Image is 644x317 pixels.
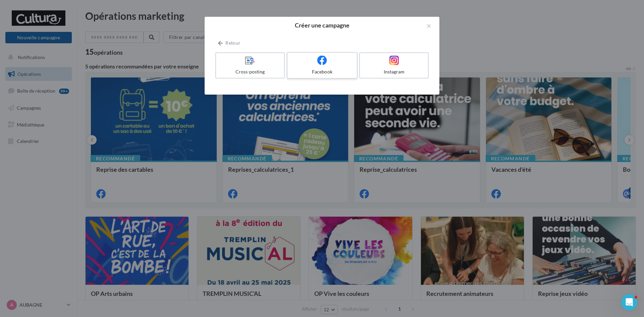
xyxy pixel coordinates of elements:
div: Instagram [363,68,425,75]
h2: Créer une campagne [215,22,429,28]
iframe: Intercom live chat [621,294,637,310]
div: Cross-posting [219,68,281,75]
div: Facebook [290,68,354,75]
button: Retour [215,39,243,47]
